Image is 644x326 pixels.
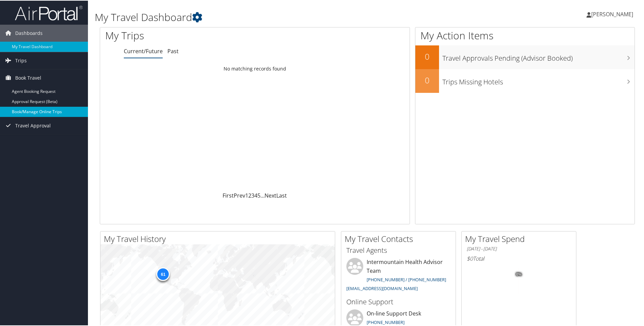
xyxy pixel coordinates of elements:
h2: My Travel Spend [465,232,576,244]
img: airportal-logo.png [15,4,83,20]
h3: Trips Missing Hotels [442,73,635,86]
a: Current/Future [124,47,163,54]
a: Next [264,191,276,199]
a: 5 [257,191,260,199]
a: 3 [251,191,254,199]
h2: 0 [415,74,439,85]
div: 61 [156,267,170,280]
a: Past [167,47,179,54]
h1: My Action Items [415,28,635,42]
li: Intermountain Health Advisor Team [343,257,454,293]
h6: Total [467,254,571,262]
h1: My Travel Dashboard [95,9,458,24]
a: [PERSON_NAME] [586,3,640,24]
span: Travel Approval [15,117,51,134]
h2: My Travel History [104,232,335,244]
a: 2 [248,191,251,199]
a: Prev [234,191,245,199]
a: [EMAIL_ADDRESS][DOMAIN_NAME] [346,285,418,291]
span: Book Travel [15,69,41,86]
h1: My Trips [105,28,276,42]
a: 1 [245,191,248,199]
a: 0Trips Missing Hotels [415,68,635,92]
a: 0Travel Approvals Pending (Advisor Booked) [415,45,635,68]
h2: 0 [415,50,439,62]
a: First [223,191,234,199]
span: Dashboards [15,24,43,41]
h2: My Travel Contacts [345,232,456,244]
h3: Travel Agents [346,245,451,254]
span: [PERSON_NAME] [591,10,633,17]
h3: Travel Approvals Pending (Advisor Booked) [442,49,635,62]
tspan: 0% [516,272,522,276]
a: [PHONE_NUMBER] [367,319,405,325]
a: Last [276,191,287,199]
td: No matching records found [100,62,410,74]
span: … [260,191,264,199]
a: [PHONE_NUMBER] / [PHONE_NUMBER] [367,276,446,282]
span: $0 [467,254,473,262]
a: 4 [254,191,257,199]
h6: [DATE] - [DATE] [467,245,571,251]
span: Trips [15,52,27,68]
h3: Online Support [346,297,451,306]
